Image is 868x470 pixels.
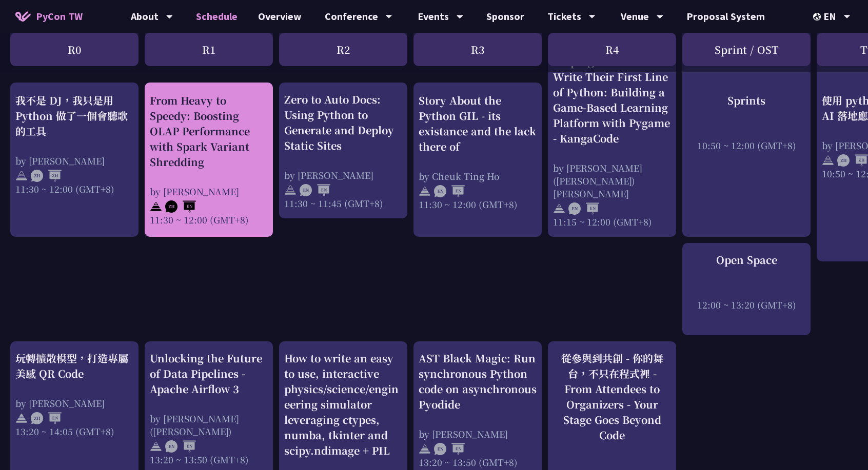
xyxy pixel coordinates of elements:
a: From Heavy to Speedy: Boosting OLAP Performance with Spark Variant Shredding by [PERSON_NAME] 11:... [150,92,268,225]
div: 11:30 ~ 12:00 (GMT+8) [15,182,133,195]
img: ZHZH.38617ef.svg [837,154,868,167]
img: ENEN.5a408d1.svg [434,443,465,455]
img: svg+xml;base64,PHN2ZyB4bWxucz0iaHR0cDovL3d3dy53My5vcmcvMjAwMC9zdmciIHdpZHRoPSIyNCIgaGVpZ2h0PSIyNC... [284,184,297,196]
div: R2 [279,33,407,66]
img: svg+xml;base64,PHN2ZyB4bWxucz0iaHR0cDovL3d3dy53My5vcmcvMjAwMC9zdmciIHdpZHRoPSIyNCIgaGVpZ2h0PSIyNC... [822,154,834,167]
div: 11:30 ~ 12:00 (GMT+8) [419,197,537,210]
div: by [PERSON_NAME] [15,397,133,410]
img: svg+xml;base64,PHN2ZyB4bWxucz0iaHR0cDovL3d3dy53My5vcmcvMjAwMC9zdmciIHdpZHRoPSIyNCIgaGVpZ2h0PSIyNC... [15,412,28,424]
div: R0 [10,33,139,66]
div: R4 [548,33,676,66]
div: by Cheuk Ting Ho [419,169,537,182]
div: Unlocking the Future of Data Pipelines - Apache Airflow 3 [150,351,268,397]
img: svg+xml;base64,PHN2ZyB4bWxucz0iaHR0cDovL3d3dy53My5vcmcvMjAwMC9zdmciIHdpZHRoPSIyNCIgaGVpZ2h0PSIyNC... [150,440,162,453]
div: R1 [145,33,273,66]
div: Helping K-12 Students Write Their First Line of Python: Building a Game-Based Learning Platform w... [553,54,671,146]
a: 我不是 DJ，我只是用 Python 做了一個會聽歌的工具 by [PERSON_NAME] 11:30 ~ 12:00 (GMT+8) [15,92,133,194]
div: Open Space [687,252,805,268]
div: by [PERSON_NAME] ([PERSON_NAME]) [PERSON_NAME] [553,161,671,200]
div: by [PERSON_NAME] [15,154,133,167]
img: Locale Icon [813,13,823,21]
div: AST Black Magic: Run synchronous Python code on asynchronous Pyodide [419,351,537,412]
div: From Heavy to Speedy: Boosting OLAP Performance with Spark Variant Shredding [150,92,268,169]
div: by [PERSON_NAME] [150,185,268,197]
img: svg+xml;base64,PHN2ZyB4bWxucz0iaHR0cDovL3d3dy53My5vcmcvMjAwMC9zdmciIHdpZHRoPSIyNCIgaGVpZ2h0PSIyNC... [150,200,162,213]
div: 玩轉擴散模型，打造專屬美感 QR Code [15,351,133,381]
img: ENEN.5a408d1.svg [568,202,599,215]
a: PyCon TW [5,4,93,29]
div: 13:20 ~ 13:50 (GMT+8) [419,456,537,468]
a: Open Space 12:00 ~ 13:20 (GMT+8) [687,252,805,311]
img: svg+xml;base64,PHN2ZyB4bWxucz0iaHR0cDovL3d3dy53My5vcmcvMjAwMC9zdmciIHdpZHRoPSIyNCIgaGVpZ2h0PSIyNC... [553,202,565,215]
div: Zero to Auto Docs: Using Python to Generate and Deploy Static Sites [284,92,402,153]
div: by [PERSON_NAME] [284,169,402,181]
img: svg+xml;base64,PHN2ZyB4bWxucz0iaHR0cDovL3d3dy53My5vcmcvMjAwMC9zdmciIHdpZHRoPSIyNCIgaGVpZ2h0PSIyNC... [15,170,28,182]
div: Story About the Python GIL - its existance and the lack there of [419,92,537,154]
div: 從參與到共創 - 你的舞台，不只在程式裡 - From Attendees to Organizers - Your Stage Goes Beyond Code [553,351,671,443]
img: ZHEN.371966e.svg [31,412,62,424]
div: 10:50 ~ 12:00 (GMT+8) [687,138,805,151]
a: Zero to Auto Docs: Using Python to Generate and Deploy Static Sites by [PERSON_NAME] 11:30 ~ 11:4... [284,92,402,210]
a: Unlocking the Future of Data Pipelines - Apache Airflow 3 by [PERSON_NAME] ([PERSON_NAME]) 13:20 ... [150,351,268,466]
div: R3 [413,33,542,66]
img: ZHEN.371966e.svg [165,200,196,213]
a: AST Black Magic: Run synchronous Python code on asynchronous Pyodide by [PERSON_NAME] 13:20 ~ 13:... [419,351,537,468]
div: 11:30 ~ 11:45 (GMT+8) [284,197,402,210]
img: ENEN.5a408d1.svg [300,184,330,196]
a: Story About the Python GIL - its existance and the lack there of by Cheuk Ting Ho 11:30 ~ 12:00 (... [419,92,537,210]
div: How to write an easy to use, interactive physics/science/engineering simulator leveraging ctypes,... [284,351,402,458]
img: svg+xml;base64,PHN2ZyB4bWxucz0iaHR0cDovL3d3dy53My5vcmcvMjAwMC9zdmciIHdpZHRoPSIyNCIgaGVpZ2h0PSIyNC... [419,443,431,455]
div: 11:15 ~ 12:00 (GMT+8) [553,215,671,228]
div: by [PERSON_NAME] [419,427,537,440]
div: 我不是 DJ，我只是用 Python 做了一個會聽歌的工具 [15,92,133,138]
div: 13:20 ~ 13:50 (GMT+8) [150,453,268,466]
div: by [PERSON_NAME] ([PERSON_NAME]) [150,412,268,438]
div: 13:20 ~ 14:05 (GMT+8) [15,425,133,438]
img: Home icon of PyCon TW 2025 [15,11,31,22]
div: 12:00 ~ 13:20 (GMT+8) [687,298,805,311]
a: Helping K-12 Students Write Their First Line of Python: Building a Game-Based Learning Platform w... [553,54,671,228]
div: Sprint / OST [682,33,811,66]
div: Sprints [687,92,805,108]
div: 11:30 ~ 12:00 (GMT+8) [150,213,268,226]
span: PyCon TW [36,9,83,24]
img: ENEN.5a408d1.svg [434,185,465,197]
img: svg+xml;base64,PHN2ZyB4bWxucz0iaHR0cDovL3d3dy53My5vcmcvMjAwMC9zdmciIHdpZHRoPSIyNCIgaGVpZ2h0PSIyNC... [419,185,431,197]
img: ZHZH.38617ef.svg [31,170,62,182]
a: 玩轉擴散模型，打造專屬美感 QR Code by [PERSON_NAME] 13:20 ~ 14:05 (GMT+8) [15,351,133,438]
img: ENEN.5a408d1.svg [165,440,196,453]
